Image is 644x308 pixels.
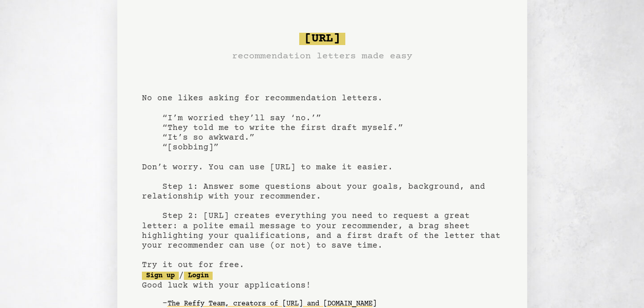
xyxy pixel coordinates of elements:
[299,33,345,45] span: [URL]
[184,272,213,280] a: Login
[142,272,179,280] a: Sign up
[232,49,412,63] h3: recommendation letters made easy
